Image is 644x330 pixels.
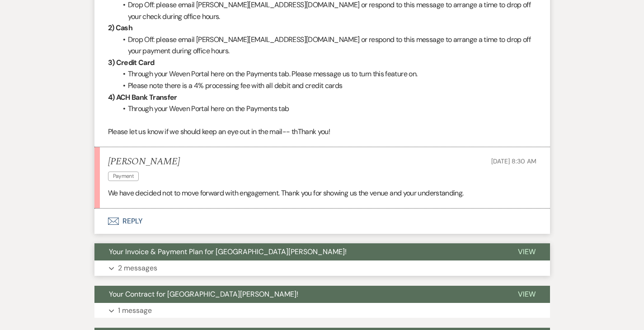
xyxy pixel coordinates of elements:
[108,172,139,181] span: Payment
[117,68,536,80] li: Through your Weven Portal here on the Payments tab. Please message us to turn this feature on.
[118,262,157,274] p: 2 messages
[94,243,503,260] button: Your Invoice & Payment Plan for [GEOGRAPHIC_DATA][PERSON_NAME]!
[108,126,536,138] p: Please let us know if we should keep an eye out in the mail-- thThank you!
[117,34,536,57] li: Drop Off: please email [PERSON_NAME][EMAIL_ADDRESS][DOMAIN_NAME] or respond to this message to ar...
[94,260,550,276] button: 2 messages
[108,156,180,167] h5: [PERSON_NAME]
[108,58,155,67] strong: 3) Credit Card
[518,289,536,299] span: View
[117,103,536,115] li: Through your Weven Portal here on the Payments tab
[117,80,536,92] li: Please note there is a 4% processing fee with all debit and credit cards
[503,286,550,303] button: View
[109,247,347,256] span: Your Invoice & Payment Plan for [GEOGRAPHIC_DATA][PERSON_NAME]!
[94,303,550,318] button: 1 message
[109,289,298,299] span: Your Contract for [GEOGRAPHIC_DATA][PERSON_NAME]!
[108,187,536,199] p: We have decided not to move forward with engagement. Thank you for showing us the venue and your ...
[108,93,177,102] strong: 4) ACH Bank Transfer
[503,243,550,260] button: View
[518,247,536,256] span: View
[118,305,152,316] p: 1 message
[94,209,550,234] button: Reply
[94,286,503,303] button: Your Contract for [GEOGRAPHIC_DATA][PERSON_NAME]!
[108,23,133,33] strong: 2) Cash
[491,157,536,165] span: [DATE] 8:30 AM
